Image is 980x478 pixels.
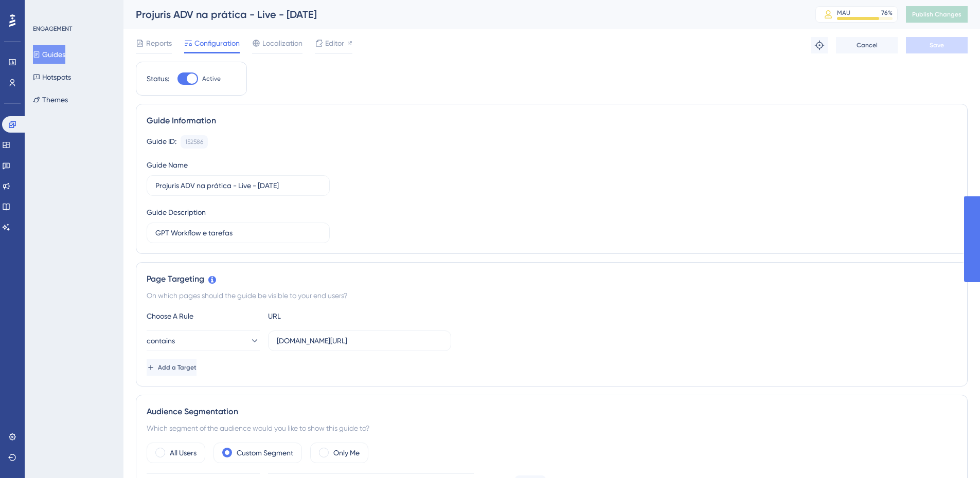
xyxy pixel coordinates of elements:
div: 76 % [881,9,893,17]
div: Page Targeting [147,273,957,285]
div: Guide Name [147,159,188,171]
span: Cancel [857,41,878,49]
button: Themes [33,90,68,109]
div: On which pages should the guide be visible to your end users? [147,289,957,302]
span: Save [930,41,944,49]
div: Guide Information [147,115,957,127]
span: contains [147,335,175,347]
span: Publish Changes [912,10,961,19]
div: Guide Description [147,206,206,218]
span: Active [202,75,221,83]
div: URL [268,310,381,322]
iframe: UserGuiding AI Assistant Launcher [937,437,968,468]
span: Add a Target [158,363,197,372]
div: Guide ID: [147,135,176,149]
div: MAU [837,9,850,17]
div: Which segment of the audience would you like to show this guide to? [147,422,957,434]
label: Only Me [333,447,360,459]
div: Status: [147,72,169,85]
label: Custom Segment [237,447,293,459]
input: Type your Guide’s Description here [155,227,321,238]
label: All Users [170,447,197,459]
span: Localization [262,37,302,49]
button: Publish Changes [906,6,968,23]
input: yourwebsite.com/path [277,335,442,346]
div: 152586 [185,138,203,146]
div: Projuris ADV na prática - Live - [DATE] [136,7,790,22]
button: Add a Target [147,359,197,376]
div: ENGAGEMENT [33,25,72,33]
div: Audience Segmentation [147,406,957,418]
button: contains [147,330,260,351]
input: Type your Guide’s Name here [155,180,321,191]
span: Reports [146,37,172,49]
button: Save [906,37,968,53]
span: Editor [325,37,344,49]
div: Choose A Rule [147,310,260,322]
button: Guides [33,45,65,64]
button: Hotspots [33,68,71,86]
button: Cancel [836,37,898,53]
span: Configuration [194,37,240,49]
